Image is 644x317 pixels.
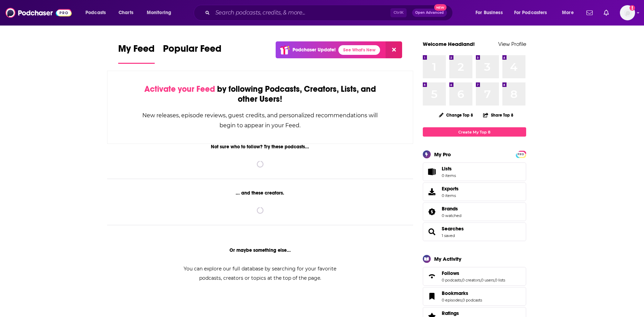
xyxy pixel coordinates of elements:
a: Follows [442,270,505,276]
a: Create My Top 8 [423,127,526,137]
button: open menu [142,7,180,18]
a: PRO [517,151,525,157]
span: Exports [425,187,439,197]
button: Change Top 8 [435,111,478,119]
span: Brands [423,202,526,221]
span: Exports [442,186,459,192]
span: , [494,278,495,283]
a: Brands [425,207,439,217]
div: Or maybe something else... [107,247,413,253]
span: Podcasts [85,8,106,18]
span: 0 items [442,193,459,198]
a: 0 users [481,278,494,283]
svg: Add a profile image [630,5,635,11]
a: Bookmarks [425,291,439,301]
a: View Profile [498,41,526,47]
div: My Activity [434,256,461,262]
a: 0 podcasts [442,278,461,283]
span: Monitoring [147,8,171,18]
span: Bookmarks [423,287,526,306]
a: Popular Feed [163,43,222,64]
div: New releases, episode reviews, guest credits, and personalized recommendations will begin to appe... [142,110,379,130]
input: Search podcasts, credits, & more... [213,7,390,18]
span: 0 items [442,173,456,178]
a: Searches [442,226,464,232]
span: PRO [517,152,525,157]
button: Share Top 8 [483,108,514,122]
a: 0 watched [442,213,461,218]
span: , [480,278,481,283]
button: open menu [81,7,115,18]
button: Open AdvancedNew [412,9,447,17]
div: Not sure who to follow? Try these podcasts... [107,144,413,150]
a: 0 lists [495,278,505,283]
button: open menu [510,7,557,18]
span: , [461,278,462,283]
div: ... and these creators. [107,190,413,196]
span: Logged in as headlandconsultancy [620,5,635,20]
span: Charts [119,8,133,18]
a: Exports [423,182,526,201]
span: Follows [423,267,526,286]
img: User Profile [620,5,635,20]
a: 0 episodes [442,298,462,303]
span: Popular Feed [163,43,222,59]
a: Show notifications dropdown [584,7,595,19]
span: Follows [442,270,459,276]
div: My Pro [434,151,451,158]
span: Searches [423,222,526,241]
div: You can explore our full database by searching for your favorite podcasts, creators or topics at ... [175,264,345,283]
a: See What's New [338,45,380,55]
a: Charts [114,7,137,18]
span: My Feed [118,43,155,59]
a: Bookmarks [442,290,482,296]
button: Show profile menu [620,5,635,20]
button: open menu [557,7,582,18]
span: , [462,298,462,303]
span: Bookmarks [442,290,468,296]
span: For Podcasters [514,8,547,18]
span: Lists [442,166,452,172]
a: Lists [423,162,526,181]
a: My Feed [118,43,155,64]
a: Searches [425,227,439,237]
img: Podchaser - Follow, Share and Rate Podcasts [6,6,72,19]
a: 0 podcasts [462,298,482,303]
div: Search podcasts, credits, & more... [200,5,459,21]
a: Ratings [442,310,482,316]
span: Activate your Feed [144,84,215,94]
a: Welcome Headland! [423,41,475,47]
span: Ratings [442,310,459,316]
span: Ctrl K [390,8,407,17]
a: Follows [425,271,439,281]
span: Brands [442,206,458,212]
a: Show notifications dropdown [601,7,612,19]
span: For Business [476,8,503,18]
span: Lists [425,167,439,177]
div: by following Podcasts, Creators, Lists, and other Users! [142,84,379,104]
p: Podchaser Update! [293,47,336,53]
a: 1 saved [442,233,455,238]
button: open menu [471,7,511,18]
a: Brands [442,206,461,212]
span: More [562,8,574,18]
span: Lists [442,166,456,172]
span: New [434,4,447,11]
a: 0 creators [462,278,480,283]
span: Open Advanced [415,11,444,14]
